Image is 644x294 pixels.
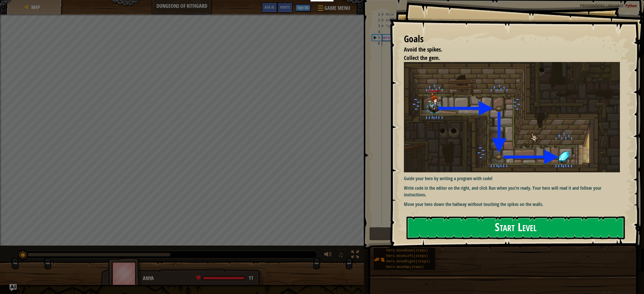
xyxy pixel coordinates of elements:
p: Move your hero down the hallway without touching the spikes on the walls. [404,201,624,208]
button: Game Menu [313,2,354,16]
span: Ask AI [265,4,274,10]
button: ♫ [337,249,347,261]
span: ♫ [338,250,344,259]
p: Guide your hero by writing a program with code! [404,175,624,182]
span: 11 [249,274,253,282]
div: 4 [372,29,382,35]
button: Ask AI [10,284,17,291]
span: Map [31,4,40,10]
span: hero.moveDown(steps) [386,249,428,253]
li: Collect the gem. [397,54,622,62]
span: hero.moveRight(steps) [386,260,430,264]
div: 2 [372,17,382,23]
div: 1 [372,12,382,17]
span: hero.moveUp(steps) [386,265,424,269]
li: Avoid the spikes. [397,45,622,54]
img: portrait.png [374,254,385,265]
img: thang_avatar_frame.png [108,258,142,290]
div: Anya [143,275,258,282]
button: Adjust volume [322,249,334,261]
div: health: 11 / 11 [196,275,253,281]
button: Toggle fullscreen [349,249,361,261]
div: 3 [372,23,382,29]
button: Sign Up [296,4,310,11]
div: 6 [372,41,382,46]
button: Start Level [406,216,625,239]
span: hero.moveLeft(steps) [386,254,428,258]
button: Ask AI [262,2,277,13]
button: Run [369,227,634,240]
div: Goals [404,32,624,46]
span: Avoid the spikes. [404,45,442,53]
span: Hints [280,4,290,10]
a: Map [30,4,40,10]
img: Dungeons of kithgard [404,62,620,172]
div: 5 [372,35,382,41]
p: Write code in the editor on the right, and click Run when you’re ready. Your hero will read it an... [404,185,624,198]
span: Game Menu [324,4,350,12]
span: Collect the gem. [404,54,440,62]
